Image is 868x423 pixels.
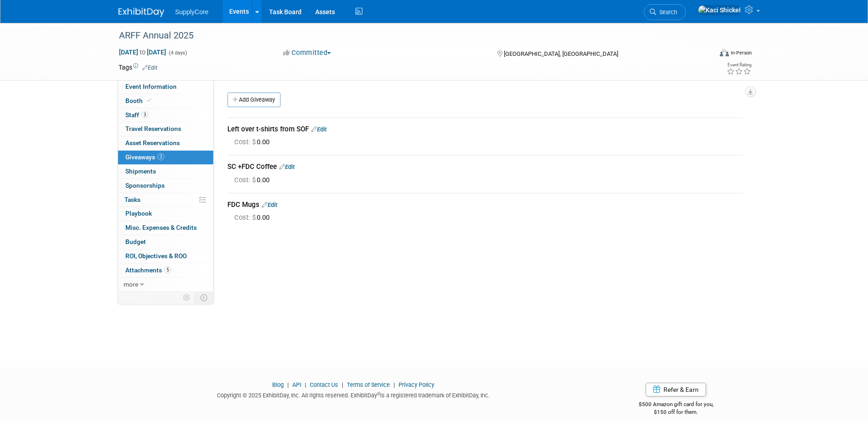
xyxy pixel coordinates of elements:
span: Search [656,9,677,16]
button: Committed [280,48,334,58]
span: Event Information [125,83,177,90]
td: Personalize Event Tab Strip [179,292,195,304]
span: Playbook [125,210,152,217]
a: Edit [142,65,157,71]
a: Booth [118,94,213,108]
span: 5 [164,266,171,273]
a: more [118,278,213,292]
img: ExhibitDay [119,8,164,17]
span: Tasks [124,196,140,203]
img: Format-Inperson.png [720,49,729,56]
span: [DATE] [DATE] [119,48,167,56]
span: Asset Reservations [125,139,180,146]
div: $500 Amazon gift card for you, [602,395,750,416]
a: Contact Us [310,381,338,388]
a: API [292,381,301,388]
a: Add Giveaway [227,92,280,107]
a: Playbook [118,207,213,221]
td: Toggle Event Tabs [194,292,213,304]
span: | [302,381,308,388]
span: Booth [125,97,153,104]
span: 0.00 [234,138,273,146]
a: Edit [279,163,295,170]
div: Event Format [658,48,752,61]
span: more [124,281,138,288]
span: (4 days) [168,50,187,56]
span: [GEOGRAPHIC_DATA], [GEOGRAPHIC_DATA] [504,50,618,57]
div: Event Rating [727,63,751,67]
span: | [340,381,345,388]
a: Edit [262,201,277,208]
a: Tasks [118,193,213,207]
span: 3 [157,153,164,160]
span: 0.00 [234,213,273,222]
div: In-Person [730,49,752,56]
span: SupplyCore [175,8,209,16]
img: Kaci Shickel [698,5,741,15]
div: ARFF Annual 2025 [116,27,698,44]
span: 3 [141,111,148,118]
a: Blog [272,381,284,388]
a: Privacy Policy [399,381,434,388]
a: ROI, Objectives & ROO [118,249,213,263]
span: | [285,381,291,388]
a: Refer & Earn [646,383,706,396]
sup: ® [377,391,380,396]
i: Booth reservation complete [147,98,151,103]
a: Misc. Expenses & Credits [118,221,213,235]
a: Attachments5 [118,264,213,277]
span: to [138,49,147,56]
a: Event Information [118,80,213,94]
a: Staff3 [118,108,213,122]
span: | [391,381,397,388]
span: Sponsorships [125,182,165,189]
span: Attachments [125,266,171,274]
div: Left over t-shirts from SOF [227,125,743,134]
span: Staff [125,111,148,119]
span: Cost: $ [234,138,257,146]
span: Misc. Expenses & Credits [125,224,197,231]
div: SC +FDC Coffee [227,162,743,172]
span: Budget [125,238,146,245]
a: Giveaways3 [118,151,213,164]
a: Edit [311,126,327,133]
a: Terms of Service [347,381,390,388]
a: Sponsorships [118,179,213,193]
a: Travel Reservations [118,122,213,136]
span: Shipments [125,168,156,175]
a: Asset Reservations [118,136,213,150]
span: Cost: $ [234,176,257,184]
span: ROI, Objectives & ROO [125,252,187,260]
a: Search [644,4,686,20]
span: 0.00 [234,176,273,184]
a: Budget [118,235,213,249]
a: Shipments [118,165,213,179]
div: Copyright © 2025 ExhibitDay, Inc. All rights reserved. ExhibitDay is a registered trademark of Ex... [119,389,589,400]
td: Tags [119,63,157,72]
span: Travel Reservations [125,125,181,132]
span: Cost: $ [234,213,257,222]
div: $150 off for them. [602,408,750,416]
div: FDC Mugs [227,200,743,210]
span: Giveaways [125,153,164,161]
